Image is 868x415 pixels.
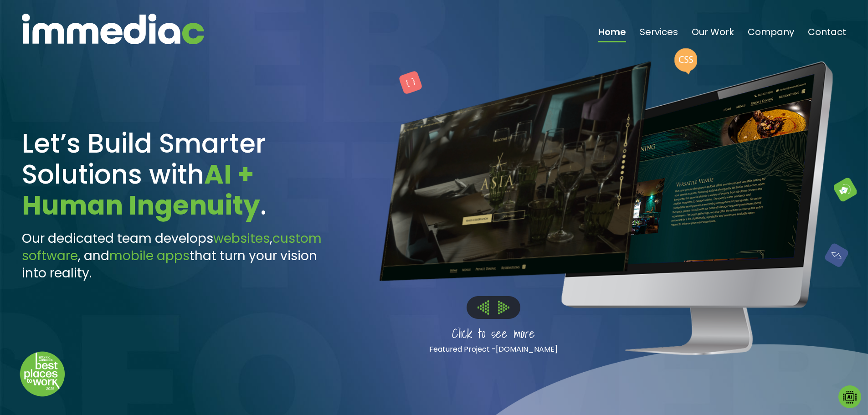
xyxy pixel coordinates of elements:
[478,300,489,314] img: Left%20Arrow.png
[22,128,334,221] h1: Let’s Build Smarter Solutions with .
[20,351,65,397] img: Down
[109,247,190,265] span: mobile apps
[640,27,678,42] a: Services
[692,27,734,42] a: Our Work
[22,230,322,265] span: custom software
[498,301,509,314] img: Right%20Arrow.png
[22,14,204,44] img: immediac
[598,27,626,42] a: Home
[748,27,794,42] a: Company
[22,156,260,224] span: AI + Human Ingenuity
[380,343,607,355] p: Featured Project -
[380,61,651,281] img: Asia Halifax
[22,230,334,282] h3: Our dedicated team develops , , and that turn your vision into reality.
[575,74,815,267] img: Asia Halifax
[213,230,270,247] span: websites
[496,344,558,354] a: [DOMAIN_NAME]
[380,323,607,344] p: Click to see more
[834,178,857,201] img: Green%20Block.png
[825,244,848,267] img: Blue%20Block.png
[808,27,846,42] a: Contact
